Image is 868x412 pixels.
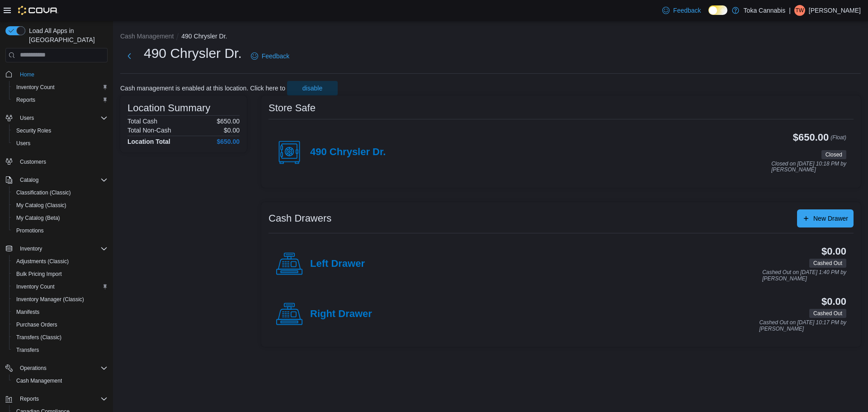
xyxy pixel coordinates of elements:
[13,95,108,105] span: Reports
[16,243,46,254] button: Inventory
[793,132,829,143] h3: $650.00
[797,209,854,227] button: New Drawer
[2,393,111,405] button: Reports
[809,309,846,318] span: Cashed Out
[181,33,227,40] button: 490 Chrysler Dr.
[16,334,61,341] span: Transfers (Classic)
[16,363,108,374] span: Operations
[16,270,62,278] span: Bulk Pricing Import
[13,82,108,93] span: Inventory Count
[20,395,39,403] span: Reports
[16,321,57,328] span: Purchase Orders
[9,137,111,150] button: Users
[16,308,39,316] span: Manifests
[262,52,289,61] span: Feedback
[2,155,111,168] button: Customers
[16,69,108,80] span: Home
[310,258,365,270] h4: Left Drawer
[247,47,293,65] a: Feedback
[809,259,846,268] span: Cashed Out
[13,307,108,317] span: Manifests
[120,85,285,92] p: Cash management is enabled at this location. Click here to
[16,96,35,104] span: Reports
[16,140,30,147] span: Users
[13,375,108,386] span: Cash Management
[13,281,108,292] span: Inventory Count
[9,306,111,318] button: Manifests
[13,345,108,355] span: Transfers
[16,175,108,185] span: Catalog
[120,32,861,43] nav: An example of EuiBreadcrumbs
[13,187,108,198] span: Classification (Classic)
[16,227,44,234] span: Promotions
[13,375,66,386] a: Cash Management
[13,294,108,305] span: Inventory Manager (Classic)
[13,269,108,279] span: Bulk Pricing Import
[310,147,386,158] h4: 490 Chrysler Dr.
[269,103,316,114] h3: Store Safe
[9,212,111,224] button: My Catalog (Beta)
[9,94,111,106] button: Reports
[18,6,58,15] img: Cova
[25,26,108,44] span: Load All Apps in [GEOGRAPHIC_DATA]
[708,15,709,15] span: Dark Mode
[269,213,331,224] h3: Cash Drawers
[13,138,34,149] a: Users
[16,393,108,404] span: Reports
[821,150,846,159] span: Closed
[16,189,71,196] span: Classification (Classic)
[708,5,727,15] input: Dark Mode
[821,246,846,257] h3: $0.00
[16,214,60,222] span: My Catalog (Beta)
[13,225,47,236] a: Promotions
[287,81,338,95] button: disable
[13,125,108,136] span: Security Roles
[127,118,157,125] h6: Total Cash
[144,44,242,62] h1: 490 Chrysler Dr.
[20,245,42,252] span: Inventory
[744,5,786,16] p: Toka Cannabis
[659,1,704,19] a: Feedback
[13,125,55,136] a: Security Roles
[16,69,38,80] a: Home
[310,308,372,320] h4: Right Drawer
[9,318,111,331] button: Purchase Orders
[13,95,39,105] a: Reports
[13,187,75,198] a: Classification (Classic)
[9,224,111,237] button: Promotions
[20,176,38,184] span: Catalog
[13,294,88,305] a: Inventory Manager (Classic)
[16,175,42,185] button: Catalog
[16,377,62,384] span: Cash Management
[217,138,240,145] h4: $650.00
[813,214,848,223] span: New Drawer
[20,158,46,166] span: Customers
[759,320,846,332] p: Cashed Out on [DATE] 10:17 PM by [PERSON_NAME]
[13,319,108,330] span: Purchase Orders
[13,138,108,149] span: Users
[2,242,111,255] button: Inventory
[13,269,66,279] a: Bulk Pricing Import
[16,156,108,167] span: Customers
[16,113,108,123] span: Users
[9,255,111,268] button: Adjustments (Classic)
[813,259,842,267] span: Cashed Out
[16,127,51,134] span: Security Roles
[20,71,34,78] span: Home
[16,202,66,209] span: My Catalog (Classic)
[789,5,791,16] p: |
[217,118,240,125] p: $650.00
[13,319,61,330] a: Purchase Orders
[13,281,58,292] a: Inventory Count
[9,186,111,199] button: Classification (Classic)
[13,256,72,267] a: Adjustments (Classic)
[13,213,64,223] a: My Catalog (Beta)
[13,82,58,93] a: Inventory Count
[673,6,701,15] span: Feedback
[794,5,805,16] div: Ty Wilson
[16,156,50,167] a: Customers
[13,213,108,223] span: My Catalog (Beta)
[9,374,111,387] button: Cash Management
[13,332,65,343] a: Transfers (Classic)
[771,161,846,173] p: Closed on [DATE] 10:18 PM by [PERSON_NAME]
